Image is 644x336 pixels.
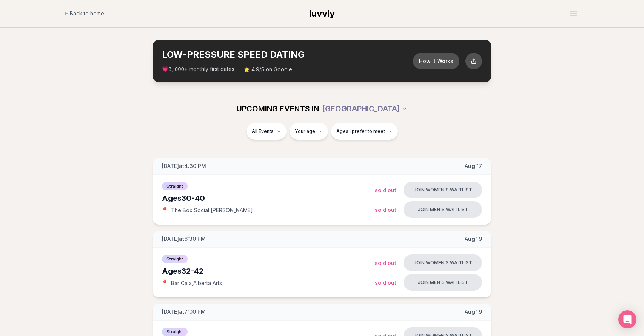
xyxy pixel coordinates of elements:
[70,10,104,17] span: Back to home
[171,279,222,287] span: Bar Cala , Alberta Arts
[465,162,482,170] span: Aug 17
[375,260,396,266] span: Sold Out
[162,328,188,336] span: Straight
[465,235,482,243] span: Aug 19
[162,308,206,316] span: [DATE] at 7:00 PM
[252,128,274,134] span: All Events
[336,128,385,134] span: Ages I prefer to meet
[162,266,375,276] div: Ages 32-42
[375,207,396,213] span: Sold Out
[309,8,335,19] span: luvvly
[413,53,459,69] button: How it Works
[162,193,375,203] div: Ages 30-40
[567,8,580,19] button: Open menu
[404,254,482,271] button: Join women's waitlist
[322,100,408,117] button: [GEOGRAPHIC_DATA]
[162,207,168,213] span: 📍
[375,187,396,193] span: Sold Out
[375,279,396,286] span: Sold Out
[162,162,206,170] span: [DATE] at 4:30 PM
[247,123,287,140] button: All Events
[290,123,328,140] button: Your age
[465,308,482,316] span: Aug 19
[162,65,234,73] span: 💗 + monthly first dates
[162,235,206,243] span: [DATE] at 6:30 PM
[309,8,335,20] a: luvvly
[162,255,188,263] span: Straight
[331,123,398,140] button: Ages I prefer to meet
[295,128,315,134] span: Your age
[162,182,188,190] span: Straight
[404,274,482,291] button: Join men's waitlist
[64,6,104,21] a: Back to home
[404,201,482,218] button: Join men's waitlist
[404,182,482,198] button: Join women's waitlist
[162,49,413,61] h2: LOW-PRESSURE SPEED DATING
[243,66,292,73] span: ⭐ 4.9/5 on Google
[168,66,184,72] span: 3,000
[618,310,636,328] div: Open Intercom Messenger
[237,103,319,114] span: UPCOMING EVENTS IN
[162,280,168,286] span: 📍
[171,207,253,214] span: The Box Social , [PERSON_NAME]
